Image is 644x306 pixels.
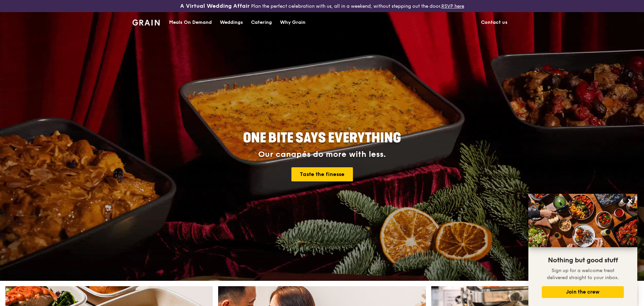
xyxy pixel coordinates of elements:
[542,286,624,298] button: Join the crew
[132,12,160,32] a: GrainGrain
[291,167,353,181] a: Taste the finesse
[243,130,401,146] span: ONE BITE SAYS EVERYTHING
[548,256,618,264] span: Nothing but good stuff
[441,3,464,9] a: RSVP here
[477,12,512,33] a: Contact us
[132,19,160,26] img: Grain
[625,195,636,206] button: Close
[276,12,310,33] a: Why Grain
[547,268,619,280] span: Sign up for a welcome treat delivered straight to your inbox.
[280,12,306,33] div: Why Grain
[220,12,243,33] div: Weddings
[528,194,637,247] img: DSC07876-Edit02-Large.jpeg
[128,3,516,9] div: Plan the perfect celebration with us, all in a weekend, without stepping out the door.
[169,12,212,33] div: Meals On Demand
[251,12,272,33] div: Catering
[180,3,250,9] h3: A Virtual Wedding Affair
[216,12,247,33] a: Weddings
[201,150,443,159] div: Our canapés do more with less.
[247,12,276,33] a: Catering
